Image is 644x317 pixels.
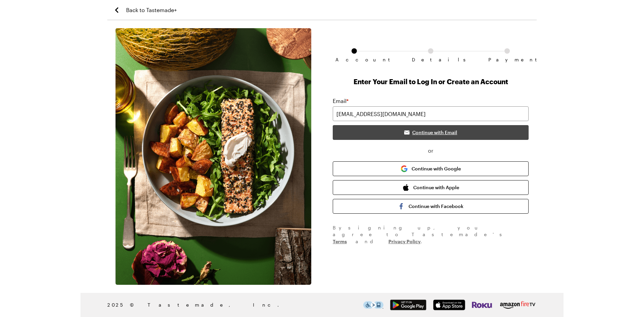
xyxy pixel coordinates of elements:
ol: Subscription checkout form navigation [333,48,529,57]
img: App Store [433,300,465,310]
span: 2025 © Tastemade, Inc. [107,301,363,309]
span: Payment [488,57,526,62]
span: Details [412,57,449,62]
span: Back to Tastemade+ [126,6,177,14]
img: Amazon Fire TV [499,300,537,310]
button: Continue with Facebook [333,199,529,214]
img: Roku [472,300,492,310]
button: Continue with Email [333,125,529,140]
span: or [333,147,529,155]
button: Continue with Google [333,161,529,176]
img: This icon serves as a link to download the Level Access assistive technology app for individuals ... [363,301,383,309]
a: Privacy Policy [388,238,421,244]
div: By signing up , you agree to Tastemade's and . [333,224,529,245]
label: Email [333,97,348,105]
img: Google Play [390,300,426,310]
button: Continue with Apple [333,180,529,195]
a: Terms [333,238,347,244]
span: Continue with Email [412,129,457,136]
span: Account [335,57,373,62]
h1: Enter Your Email to Log In or Create an Account [333,77,529,86]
